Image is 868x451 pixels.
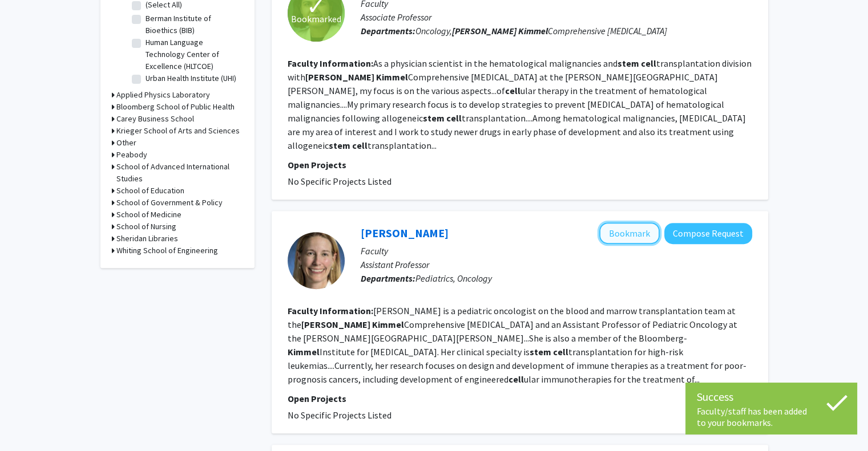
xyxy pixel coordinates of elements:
[288,305,746,385] fg-read-more: [PERSON_NAME] is a pediatric oncologist on the blood and marrow transplantation team at the Compr...
[697,405,845,428] div: Faculty/staff has been added to your bookmarks.
[306,1,326,12] span: ✓
[423,112,445,124] b: stem
[288,158,752,172] p: Open Projects
[116,209,181,221] h3: School of Medicine
[518,25,548,36] b: Kimmel
[530,346,551,357] b: stem
[361,258,752,271] p: Assistant Professor
[288,305,373,316] b: Faculty Information:
[288,346,320,357] b: Kimmel
[116,125,240,137] h3: Krieger School of Arts and Sciences
[415,25,667,36] span: Oncology, Comprehensive [MEDICAL_DATA]
[617,58,639,69] b: stem
[116,137,136,149] h3: Other
[146,72,236,84] label: Urban Health Institute (UHI)
[116,245,218,257] h3: Whiting School of Engineering
[452,25,516,36] b: [PERSON_NAME]
[329,140,350,151] b: stem
[116,101,235,113] h3: Bloomberg School of Public Health
[116,233,178,245] h3: Sheridan Libraries
[291,12,341,26] span: Bookmarked
[146,36,240,72] label: Human Language Technology Center of Excellence (HLTCOE)
[288,392,752,405] p: Open Projects
[301,319,370,330] b: [PERSON_NAME]
[352,140,368,151] b: cell
[116,221,176,233] h3: School of Nursing
[116,161,243,185] h3: School of Advanced International Studies
[376,71,408,83] b: Kimmel
[508,373,524,385] b: cell
[361,244,752,258] p: Faculty
[697,388,845,405] div: Success
[116,197,223,209] h3: School of Government & Policy
[664,223,752,244] button: Compose Request to Challice Bonifant
[372,319,404,330] b: Kimmel
[116,185,184,197] h3: School of Education
[116,113,194,125] h3: Carey Business School
[116,89,210,101] h3: Applied Physics Laboratory
[288,58,752,151] fg-read-more: As a physician scientist in the hematological malignancies and transplantation division with Comp...
[361,25,415,36] b: Departments:
[361,10,752,24] p: Associate Professor
[505,85,520,96] b: cell
[288,58,373,69] b: Faculty Information:
[361,226,449,240] a: [PERSON_NAME]
[361,273,415,284] b: Departments:
[446,112,462,124] b: cell
[553,346,568,357] b: cell
[288,409,391,421] span: No Specific Projects Listed
[288,176,391,187] span: No Specific Projects Listed
[415,273,492,284] span: Pediatrics, Oncology
[599,222,660,244] button: Add Challice Bonifant to Bookmarks
[641,58,656,69] b: cell
[146,13,240,36] label: Berman Institute of Bioethics (BIB)
[305,71,374,83] b: [PERSON_NAME]
[116,149,147,161] h3: Peabody
[9,400,49,442] iframe: Chat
